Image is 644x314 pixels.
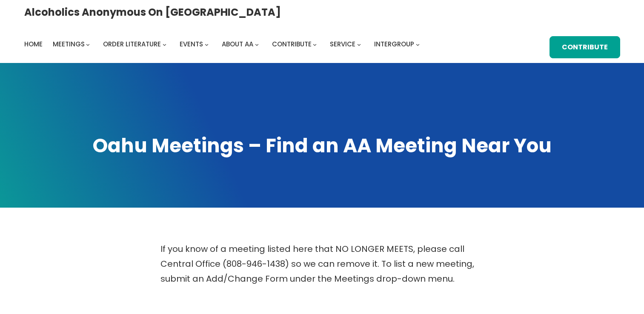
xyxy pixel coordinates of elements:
[160,242,484,286] p: If you know of a meeting listed here that NO LONGER MEETS, please call Central Office (808-946-14...
[550,36,620,59] a: Contribute
[255,43,259,46] button: About AA submenu
[374,40,414,49] span: Intergroup
[103,40,161,49] span: Order Literature
[24,3,281,21] a: Alcoholics Anonymous on [GEOGRAPHIC_DATA]
[374,38,414,50] a: Intergroup
[330,40,355,49] span: Service
[24,40,43,49] span: Home
[313,43,317,46] button: Contribute submenu
[357,43,361,46] button: Service submenu
[163,43,166,46] button: Order Literature submenu
[416,43,420,46] button: Intergroup submenu
[222,38,253,50] a: About AA
[86,43,90,46] button: Meetings submenu
[53,38,85,50] a: Meetings
[330,38,355,50] a: Service
[24,38,43,50] a: Home
[222,40,253,49] span: About AA
[272,40,312,49] span: Contribute
[180,40,203,49] span: Events
[205,43,209,46] button: Events submenu
[24,133,620,159] h1: Oahu Meetings – Find an AA Meeting Near You
[24,38,423,50] nav: Intergroup
[53,40,85,49] span: Meetings
[272,38,312,50] a: Contribute
[180,38,203,50] a: Events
